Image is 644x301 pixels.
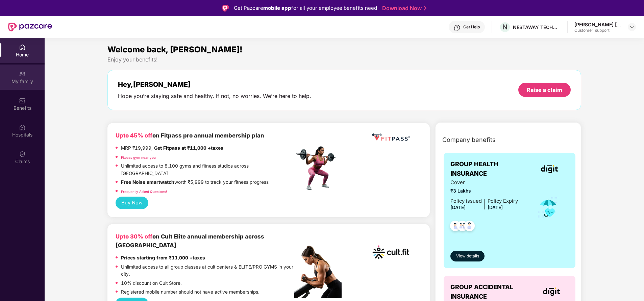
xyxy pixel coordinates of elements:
img: svg+xml;base64,PHN2ZyBpZD0iSGVscC0zMngzMiIgeG1sbnM9Imh0dHA6Ly93d3cudzMub3JnLzIwMDAvc3ZnIiB3aWR0aD... [454,24,461,31]
img: Logo [222,5,229,11]
img: insurerLogo [543,287,560,296]
button: Buy Now [116,197,148,209]
div: Policy Expiry [488,197,518,205]
button: View details [450,251,485,261]
img: icon [537,197,559,219]
span: Company benefits [442,135,496,145]
span: ₹3 Lakhs [450,187,518,195]
p: Unlimited access to all group classes at cult centers & ELITE/PRO GYMS in your city. [121,264,294,278]
div: Raise a claim [527,86,562,94]
strong: mobile app [263,5,291,11]
a: Fitpass gym near you [121,155,156,159]
img: fppp.png [371,131,411,144]
div: Get Help [463,24,480,30]
p: worth ₹5,999 to track your fitness progress [121,179,269,186]
strong: Prices starting from ₹11,000 +taxes [121,255,205,260]
strong: Free Noise smartwatch [121,179,174,185]
img: New Pazcare Logo [8,23,52,31]
img: cult.png [371,232,411,273]
img: svg+xml;base64,PHN2ZyB4bWxucz0iaHR0cDovL3d3dy53My5vcmcvMjAwMC9zdmciIHdpZHRoPSI0OC45MTUiIGhlaWdodD... [454,219,471,235]
span: N [502,23,507,31]
img: svg+xml;base64,PHN2ZyBpZD0iQmVuZWZpdHMiIHhtbG5zPSJodHRwOi8vd3d3LnczLm9yZy8yMDAwL3N2ZyIgd2lkdGg9Ij... [19,97,26,104]
a: Download Now [382,5,424,12]
span: Welcome back, [PERSON_NAME]! [107,45,243,54]
div: [PERSON_NAME] [PERSON_NAME] [574,21,622,28]
strong: Get Fitpass at ₹11,000 +taxes [154,145,223,151]
img: svg+xml;base64,PHN2ZyBpZD0iRHJvcGRvd24tMzJ4MzIiIHhtbG5zPSJodHRwOi8vd3d3LnczLm9yZy8yMDAwL3N2ZyIgd2... [629,24,635,30]
div: NESTAWAY TECHNOLOGIES PRIVATE LIMITED [513,24,560,30]
span: [DATE] [488,205,503,210]
div: Hope you’re staying safe and healthy. If not, no worries. We’re here to help. [118,93,311,100]
b: Upto 30% off [116,233,152,240]
img: fpp.png [294,145,342,192]
img: svg+xml;base64,PHN2ZyBpZD0iSG9zcGl0YWxzIiB4bWxucz0iaHR0cDovL3d3dy53My5vcmcvMjAwMC9zdmciIHdpZHRoPS... [19,124,26,131]
b: on Fitpass pro annual membership plan [116,132,264,139]
div: Hey, [PERSON_NAME] [118,80,311,89]
div: Customer_support [574,28,622,33]
span: GROUP HEALTH INSURANCE [450,159,530,179]
img: svg+xml;base64,PHN2ZyB4bWxucz0iaHR0cDovL3d3dy53My5vcmcvMjAwMC9zdmciIHdpZHRoPSI0OC45NDMiIGhlaWdodD... [447,219,464,235]
span: Cover [450,179,518,186]
b: Upto 45% off [116,132,152,139]
img: pc2.png [294,246,342,298]
p: 10% discount on Cult Store. [121,280,182,287]
span: [DATE] [450,205,466,210]
img: svg+xml;base64,PHN2ZyB4bWxucz0iaHR0cDovL3d3dy53My5vcmcvMjAwMC9zdmciIHdpZHRoPSI0OC45NDMiIGhlaWdodD... [461,219,478,235]
img: svg+xml;base64,PHN2ZyBpZD0iQ2xhaW0iIHhtbG5zPSJodHRwOi8vd3d3LnczLm9yZy8yMDAwL3N2ZyIgd2lkdGg9IjIwIi... [19,151,26,157]
p: Unlimited access to 8,100 gyms and fitness studios across [GEOGRAPHIC_DATA] [121,162,294,177]
div: Enjoy your benefits! [107,56,581,63]
span: View details [456,253,479,259]
img: svg+xml;base64,PHN2ZyBpZD0iSG9tZSIgeG1sbnM9Imh0dHA6Ly93d3cudzMub3JnLzIwMDAvc3ZnIiB3aWR0aD0iMjAiIG... [19,44,26,51]
del: MRP ₹19,999, [121,145,153,151]
img: Stroke [424,5,426,12]
p: Registered mobile number should not have active memberships. [121,289,259,296]
img: insurerLogo [541,165,558,173]
div: Get Pazcare for all your employee benefits need [234,4,377,12]
div: Policy issued [450,197,482,205]
a: Frequently Asked Questions! [121,190,167,194]
b: on Cult Elite annual membership across [GEOGRAPHIC_DATA] [116,233,264,249]
img: svg+xml;base64,PHN2ZyB3aWR0aD0iMjAiIGhlaWdodD0iMjAiIHZpZXdCb3g9IjAgMCAyMCAyMCIgZmlsbD0ibm9uZSIgeG... [19,71,26,77]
